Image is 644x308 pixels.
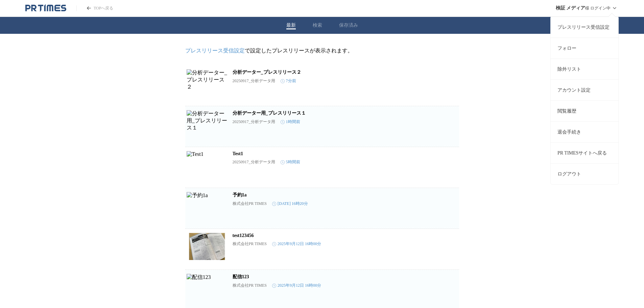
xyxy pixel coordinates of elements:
time: 7分前 [281,78,296,84]
img: 分析データー_プレスリリース２ [187,69,227,96]
p: 20250917_分析データ用 [233,78,275,84]
a: test123456 [233,233,254,238]
a: PR TIMESのトップページはこちら [76,5,113,11]
a: プレスリリース受信設定 [185,48,245,53]
a: PR TIMESのトップページはこちら [25,4,66,12]
button: 保存済み [339,22,358,28]
a: プレスリリース受信設定 [551,17,618,38]
a: 配信123 [233,274,249,279]
a: 退会手続き [551,121,618,142]
button: 最新 [286,22,296,28]
p: 20250917_分析データ用 [233,119,275,125]
p: 20250917_分析データ用 [233,159,275,165]
p: 株式会社PR TIMES [233,241,267,247]
a: 予約1a [233,192,247,197]
time: 1時間前 [281,119,300,125]
a: Test1 [233,151,243,156]
img: 配信123 [187,274,227,301]
a: アカウント設定 [551,79,618,100]
img: 予約1a [187,192,227,219]
button: ログアウト [551,163,618,184]
img: test123456 [187,233,227,260]
a: 閲覧履歴 [551,100,618,121]
time: 2025年9月12日 16時00分 [272,241,321,247]
p: 株式会社PR TIMES [233,283,267,288]
a: PR TIMESサイトへ戻る [551,142,618,163]
span: 検証 メディア [556,5,586,11]
time: 2025年9月12日 16時00分 [272,283,321,288]
button: 検索 [313,22,322,28]
a: 除外リスト [551,58,618,79]
p: 株式会社PR TIMES [233,201,267,207]
time: [DATE] 16時20分 [272,201,308,207]
a: フォロー [551,38,618,58]
img: 分析データー用_プレスリリース１ [187,110,227,137]
time: 5時間前 [281,159,300,165]
p: で設定したプレスリリースが表示されます。 [185,47,459,54]
a: 分析データー_プレスリリース２ [233,70,301,75]
img: Test1 [187,151,227,178]
a: 分析データー用_プレスリリース１ [233,111,306,116]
